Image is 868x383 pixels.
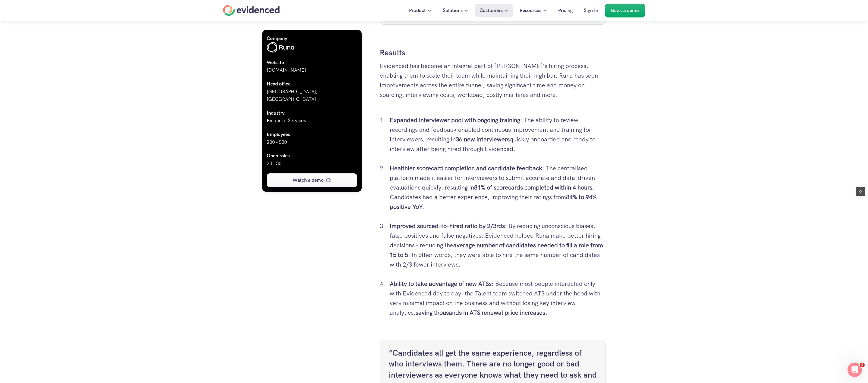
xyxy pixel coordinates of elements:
p: Sign In [584,7,598,14]
h6: Employees [267,131,357,138]
a: Pricing [554,4,577,17]
strong: Ability to take advantage of new ATSs [390,280,492,288]
strong: 36 [456,135,462,143]
p: 20 - 30 [267,160,357,168]
strong: Expanded interviewer pool with ongoing training [390,116,520,124]
h6: Industry [267,109,357,117]
p: Product [409,7,426,14]
strong: within 4 hours [555,184,592,191]
p: Solutions [443,7,463,14]
p: : Because most people interacted only with Evidenced day to day, the Talent team switched ATS und... [390,279,606,317]
h6: Open roles [267,152,357,160]
p: Pricing [558,7,573,14]
h6: Head office [267,80,357,88]
p: 200 - 500 [267,138,357,146]
p: Watch a demo [293,177,324,184]
h6: Company [267,35,357,42]
a: [DOMAIN_NAME] [267,67,306,73]
h6: Website [267,59,357,66]
p: : The centralised platform made it easier for interviewers to submit accurate and data-driven eva... [390,163,606,221]
iframe: Intercom live chat [848,363,862,377]
strong: new interviewers [464,135,510,143]
strong: 81% of scorecards completed [474,184,553,191]
p: : The ability to review recordings and feedback enabled continuous improvement and training for i... [390,115,606,163]
strong: average number of candidates needed to fill a role from 15 to 5 [390,241,605,259]
button: Edit Framer Content [856,187,865,196]
a: Watch a demo [267,174,357,187]
p: : By reducing unconscious biases, false positives and false negatives, Evidenced helped Runa make... [390,221,606,279]
p: Book a demo [611,7,639,14]
p: Customers [480,7,503,14]
strong: 84% to 94% positive YoY [390,193,598,211]
p: Resources [520,7,541,14]
div: Evidenced has become an integral part of [PERSON_NAME]’s hiring process, enabling them to scale t... [380,61,606,109]
p: [GEOGRAPHIC_DATA], [GEOGRAPHIC_DATA] [267,88,357,103]
a: Book a demo [605,4,645,17]
a: Sign In [579,4,603,17]
strong: Improved sourced-to-hired ratio by 2/3rds [390,222,505,230]
strong: Results [380,48,405,58]
strong: Healthier scorecard completion and candidate feedback [390,164,542,172]
span: 2 [860,363,865,367]
p: Financial Services [267,117,357,125]
a: Home [223,5,280,16]
strong: saving thousands [416,309,462,317]
strong: in ATS renewal price increases. [463,309,547,317]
